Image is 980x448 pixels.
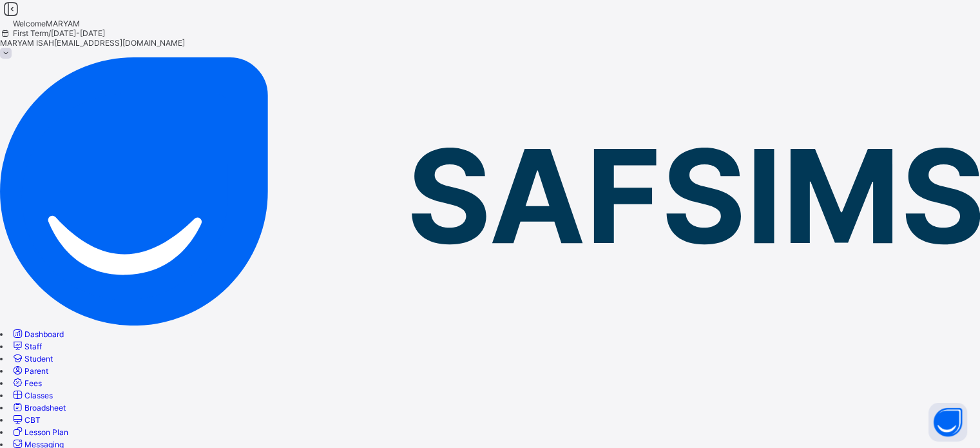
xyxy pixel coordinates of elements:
[24,427,68,437] span: Lesson Plan
[24,378,42,388] span: Fees
[11,415,41,425] a: CBT
[54,38,185,48] span: [EMAIL_ADDRESS][DOMAIN_NAME]
[24,342,42,351] span: Staff
[11,342,42,351] a: Staff
[24,329,64,339] span: Dashboard
[11,391,53,400] a: Classes
[24,391,53,400] span: Classes
[928,403,967,442] button: Open asap
[11,378,42,388] a: Fees
[24,354,53,364] span: Student
[11,403,66,413] a: Broadsheet
[13,19,80,28] span: Welcome MARYAM
[11,354,53,364] a: Student
[24,366,48,376] span: Parent
[11,366,48,376] a: Parent
[11,427,68,437] a: Lesson Plan
[24,403,66,413] span: Broadsheet
[24,415,41,425] span: CBT
[11,329,64,339] a: Dashboard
